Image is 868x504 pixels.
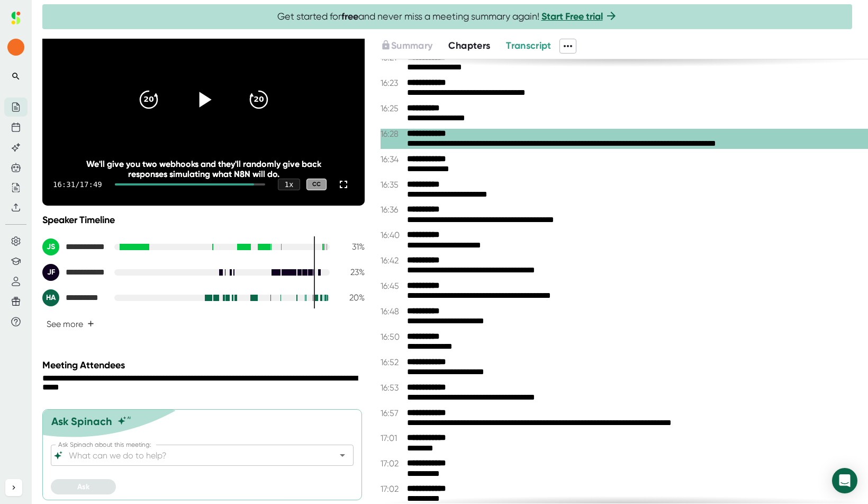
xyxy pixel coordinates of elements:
[4,272,28,291] button: Account
[381,205,404,215] span: 16:36
[306,179,327,191] div: CC
[381,484,404,494] span: 17:02
[381,306,404,316] span: 16:48
[4,67,28,86] button: Search notes (Ctrl + K)
[832,468,857,493] div: Open Intercom Messenger
[381,332,404,342] span: 16:50
[381,78,404,88] span: 16:23
[42,315,98,333] button: See more+
[381,357,404,367] span: 16:52
[4,198,28,217] button: Upload
[42,214,365,226] div: Speaker Timeline
[381,154,404,164] span: 16:34
[335,448,350,463] button: Open
[4,232,28,251] button: Settings
[338,293,365,303] div: 20 %
[448,39,490,53] button: Chapters
[381,255,404,266] span: 16:42
[42,359,367,371] div: Meeting Attendees
[381,230,404,240] span: 16:40
[338,242,365,252] div: 31 %
[381,180,404,190] span: 16:35
[541,11,603,22] a: Start Free trial
[87,320,94,328] span: +
[381,433,404,443] span: 17:01
[4,292,28,311] button: Referrals
[381,129,404,139] span: 16:28
[4,178,28,197] button: Drafts
[506,39,551,53] button: Transcript
[4,118,28,137] button: Future Meetings
[5,479,22,496] button: Expand sidebar
[341,11,358,22] b: free
[277,11,618,23] span: Get started for and never miss a meeting summary again!
[53,180,102,189] div: 16:31 / 17:49
[381,383,404,393] span: 16:53
[4,98,28,117] button: Meeting History
[77,482,89,491] span: Ask
[391,40,432,51] span: Summary
[4,312,28,331] button: Help Center
[7,39,24,56] span: Profile
[278,179,300,190] div: 1 x
[51,415,112,428] div: Ask Spinach
[506,40,551,51] span: Transcript
[67,448,319,463] input: What can we do to help?
[42,238,59,255] div: JS
[448,40,490,51] span: Chapters
[338,267,365,277] div: 23 %
[4,252,28,271] button: Tutorials
[381,281,404,291] span: 16:45
[381,103,404,113] span: 16:25
[42,289,59,306] div: HA
[381,458,404,468] span: 17:02
[51,479,116,494] button: Ask
[42,264,59,281] div: JF
[4,138,28,157] button: Ask Spinach
[4,158,28,177] button: Agents
[381,408,404,418] span: 16:57
[381,39,432,53] button: Summary
[75,159,332,179] div: We'll give you two webhooks and they'll randomly give back responses simulating what N8N will do.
